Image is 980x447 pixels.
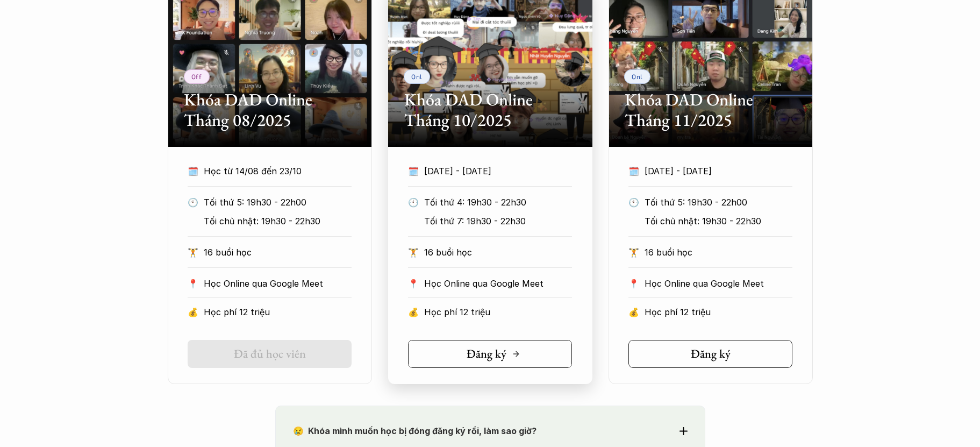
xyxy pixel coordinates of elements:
p: 🕙 [188,194,198,210]
p: 💰 [408,304,419,320]
p: [DATE] - [DATE] [645,163,772,179]
h2: Khóa DAD Online Tháng 08/2025 [184,89,356,131]
p: Học Online qua Google Meet [204,275,352,292]
p: Tối chủ nhật: 19h30 - 22h30 [645,213,792,229]
p: 🏋️ [188,244,198,260]
p: Off [191,73,202,80]
p: 💰 [628,304,639,320]
a: Đăng ký [408,340,572,368]
p: Học phí 12 triệu [204,304,352,320]
p: 🏋️ [408,244,419,260]
p: 16 buổi học [424,244,572,260]
p: Tối chủ nhật: 19h30 - 22h30 [204,213,352,229]
p: 📍 [408,279,419,289]
h2: Khóa DAD Online Tháng 11/2025 [625,89,797,131]
h5: Đã đủ học viên [234,347,306,361]
p: 🏋️ [628,244,639,260]
p: Tối thứ 5: 19h30 - 22h00 [204,194,352,210]
p: Học phí 12 triệu [424,304,572,320]
p: Tối thứ 7: 19h30 - 22h30 [424,213,572,229]
p: Tối thứ 5: 19h30 - 22h00 [645,194,792,210]
p: Học Online qua Google Meet [424,275,572,292]
p: Học từ 14/08 đến 23/10 [204,163,332,179]
p: 📍 [628,279,639,289]
p: Tối thứ 4: 19h30 - 22h30 [424,194,572,210]
a: Đăng ký [628,340,792,368]
p: 💰 [188,304,198,320]
p: 🗓️ [628,163,639,179]
p: 16 buổi học [645,244,792,260]
p: 🕙 [628,194,639,210]
p: 🗓️ [408,163,419,179]
h2: Khóa DAD Online Tháng 10/2025 [404,89,576,131]
p: 16 buổi học [204,244,352,260]
h5: Đăng ký [691,347,731,361]
p: Onl [411,73,423,80]
p: Học phí 12 triệu [645,304,792,320]
strong: 😢 Khóa mình muốn học bị đóng đăng ký rồi, làm sao giờ? [293,425,537,436]
h5: Đăng ký [467,347,506,361]
p: Học Online qua Google Meet [645,275,792,292]
p: [DATE] - [DATE] [424,163,552,179]
p: Onl [632,73,643,80]
p: 🕙 [408,194,419,210]
p: 🗓️ [188,163,198,179]
p: 📍 [188,279,198,289]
